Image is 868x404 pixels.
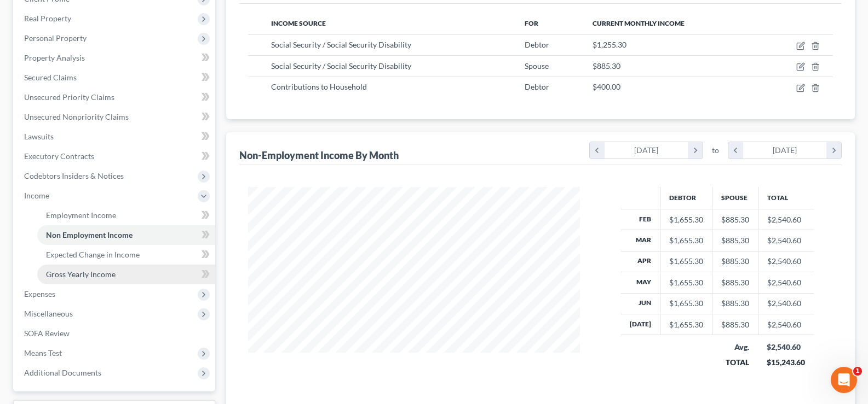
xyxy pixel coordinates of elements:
[590,142,605,159] i: chevron_left
[15,48,215,68] a: Property Analysis
[24,92,114,102] span: Unsecured Priority Claims
[669,298,703,309] div: $1,655.30
[669,319,703,330] div: $1,655.30
[621,314,660,335] th: [DATE]
[758,209,814,230] td: $2,540.60
[758,187,814,209] th: Total
[525,82,549,91] span: Debtor
[831,367,857,393] iframe: Intercom live chat
[37,245,215,265] a: Expected Change in Income
[721,256,749,267] div: $885.30
[15,127,215,147] a: Lawsuits
[758,230,814,251] td: $2,540.60
[621,251,660,272] th: Apr
[525,40,549,49] span: Debtor
[15,107,215,127] a: Unsecured Nonpriority Claims
[758,251,814,272] td: $2,540.60
[721,357,749,368] div: TOTAL
[271,82,367,91] span: Contributions to Household
[721,342,749,353] div: Avg.
[621,272,660,293] th: May
[605,142,688,159] div: [DATE]
[15,147,215,166] a: Executory Contracts
[660,187,712,209] th: Debtor
[24,151,94,161] span: Executory Contracts
[593,82,620,91] span: $400.00
[593,19,685,27] span: Current Monthly Income
[24,14,71,23] span: Real Property
[37,206,215,225] a: Employment Income
[24,112,129,121] span: Unsecured Nonpriority Claims
[721,214,749,225] div: $885.30
[37,225,215,245] a: Non Employment Income
[721,298,749,309] div: $885.30
[24,309,73,318] span: Miscellaneous
[24,289,55,298] span: Expenses
[593,61,620,71] span: $885.30
[826,142,841,159] i: chevron_right
[669,256,703,267] div: $1,655.30
[271,19,326,27] span: Income Source
[46,250,140,259] span: Expected Change in Income
[525,61,549,71] span: Spouse
[24,368,101,377] span: Additional Documents
[712,187,758,209] th: Spouse
[525,19,538,27] span: For
[24,53,85,62] span: Property Analysis
[271,61,411,71] span: Social Security / Social Security Disability
[593,40,626,49] span: $1,255.30
[743,142,827,159] div: [DATE]
[24,73,77,82] span: Secured Claims
[758,293,814,314] td: $2,540.60
[767,357,805,368] div: $15,243.60
[621,293,660,314] th: Jun
[712,145,719,156] span: to
[24,329,70,338] span: SOFA Review
[721,319,749,330] div: $885.30
[24,33,87,43] span: Personal Property
[46,210,116,220] span: Employment Income
[669,235,703,246] div: $1,655.30
[721,277,749,288] div: $885.30
[669,214,703,225] div: $1,655.30
[46,270,116,279] span: Gross Yearly Income
[669,277,703,288] div: $1,655.30
[271,40,411,49] span: Social Security / Social Security Disability
[37,265,215,284] a: Gross Yearly Income
[239,149,399,162] div: Non-Employment Income By Month
[688,142,703,159] i: chevron_right
[721,235,749,246] div: $885.30
[24,348,62,358] span: Means Test
[15,68,215,87] a: Secured Claims
[621,230,660,251] th: Mar
[758,314,814,335] td: $2,540.60
[853,367,862,376] span: 1
[767,342,805,353] div: $2,540.60
[46,230,133,239] span: Non Employment Income
[15,324,215,343] a: SOFA Review
[24,191,49,200] span: Income
[728,142,743,159] i: chevron_left
[24,132,54,141] span: Lawsuits
[15,87,215,107] a: Unsecured Priority Claims
[24,171,124,180] span: Codebtors Insiders & Notices
[621,209,660,230] th: Feb
[758,272,814,293] td: $2,540.60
